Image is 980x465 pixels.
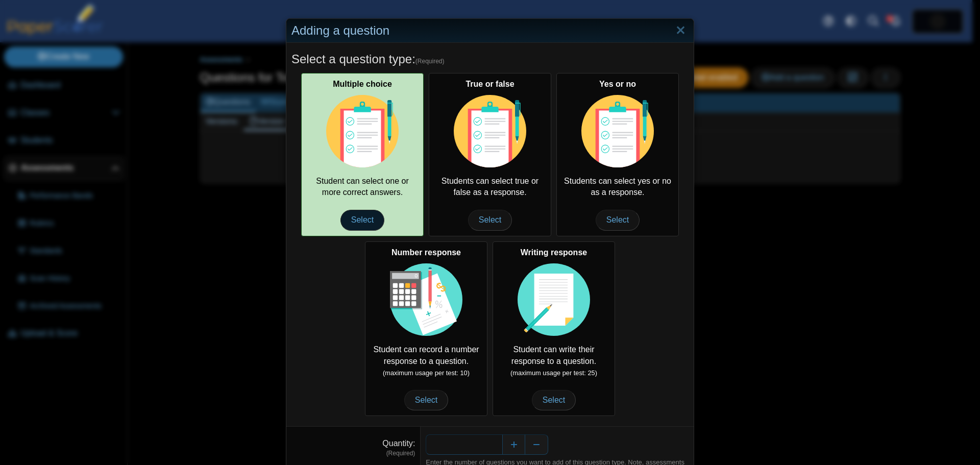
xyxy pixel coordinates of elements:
[365,241,487,416] div: Student can record a number response to a question.
[493,241,615,416] div: Student can write their response to a question.
[390,263,462,336] img: item-type-number-response.svg
[502,434,525,455] button: Increase
[340,210,384,230] span: Select
[291,51,689,68] h5: Select a question type:
[454,95,526,167] img: item-type-multiple-choice.svg
[596,210,640,230] span: Select
[532,390,576,410] span: Select
[673,22,689,39] a: Close
[468,210,512,230] span: Select
[599,80,636,88] b: Yes or no
[465,80,514,88] b: True or false
[301,73,424,236] div: Student can select one or more correct answers.
[391,248,461,257] b: Number response
[383,369,470,377] small: (maximum usage per test: 10)
[404,390,448,410] span: Select
[415,57,445,66] span: (Required)
[291,449,415,458] dfn: (Required)
[510,369,597,377] small: (maximum usage per test: 25)
[326,95,399,167] img: item-type-multiple-choice.svg
[382,439,415,448] label: Quantity
[521,248,587,257] b: Writing response
[525,434,548,455] button: Decrease
[518,263,590,336] img: item-type-writing-response.svg
[429,73,551,236] div: Students can select true or false as a response.
[556,73,679,236] div: Students can select yes or no as a response.
[286,19,694,43] div: Adding a question
[581,95,654,167] img: item-type-multiple-choice.svg
[333,80,392,88] b: Multiple choice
